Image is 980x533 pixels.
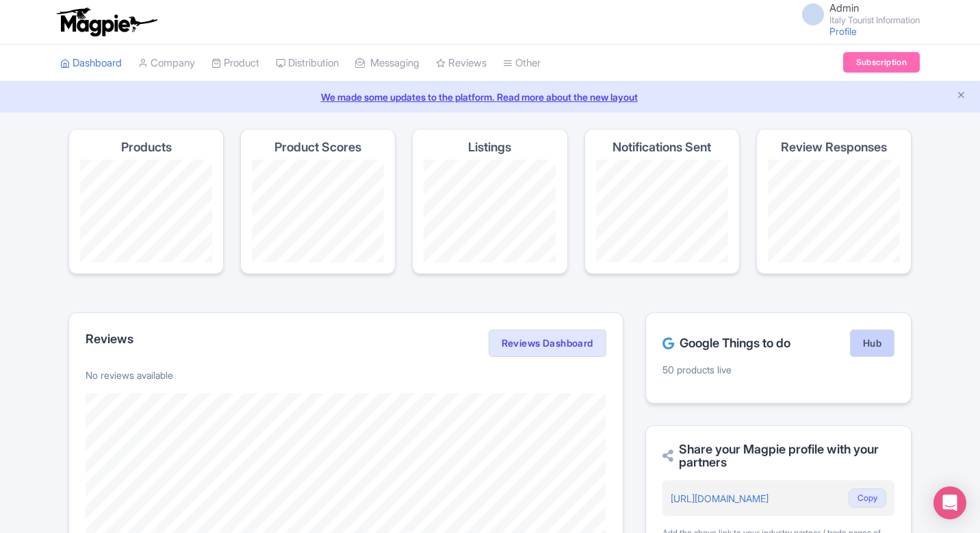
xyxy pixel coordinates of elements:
[829,1,859,14] span: Admin
[211,45,259,82] a: Product
[274,140,361,154] h4: Product Scores
[843,52,920,73] a: Subscription
[468,140,511,154] h4: Listings
[60,45,122,82] a: Dashboard
[503,45,541,82] a: Other
[849,488,886,508] button: Copy
[662,336,790,350] h2: Google Things to do
[781,140,887,154] h4: Review Responses
[671,493,769,504] a: [URL][DOMAIN_NAME]
[355,45,420,82] a: Messaging
[138,45,195,82] a: Company
[829,25,857,37] a: Profile
[829,16,920,25] small: Italy Tourist Information
[612,140,711,154] h4: Notifications Sent
[662,362,894,377] p: 50 products live
[8,90,972,104] a: We made some updates to the platform. Read more about the new layout
[956,88,966,104] button: Close announcement
[436,45,487,82] a: Reviews
[489,330,606,357] a: Reviews Dashboard
[86,332,133,346] h2: Reviews
[794,3,920,25] a: Admin Italy Tourist Information
[121,140,172,154] h4: Products
[86,368,606,382] p: No reviews available
[850,330,894,357] a: Hub
[276,45,339,82] a: Distribution
[662,443,894,470] h2: Share your Magpie profile with your partners
[53,7,159,37] img: logo-ab69f6fb50320c5b225c76a69d11143b.png
[933,486,966,519] div: Open Intercom Messenger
